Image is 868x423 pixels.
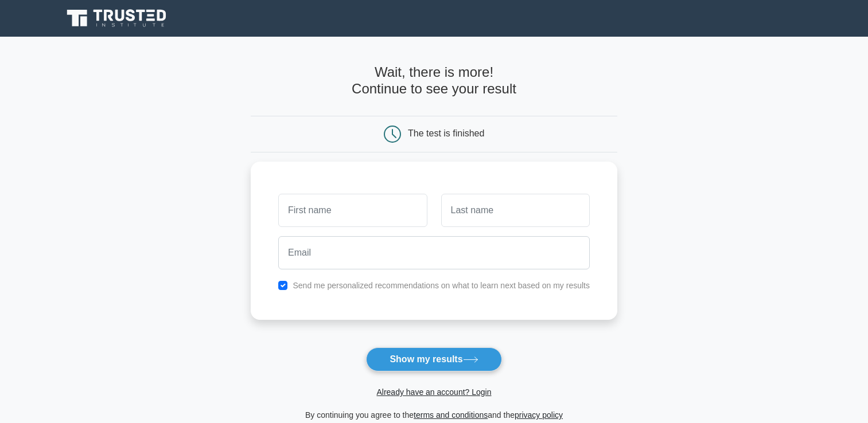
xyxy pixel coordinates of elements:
input: First name [278,194,427,227]
a: terms and conditions [414,410,488,420]
input: Email [278,236,590,269]
div: By continuing you agree to the and the [244,408,624,422]
div: The test is finished [408,128,484,138]
h4: Wait, there is more! Continue to see your result [251,64,617,97]
a: privacy policy [515,410,563,420]
label: Send me personalized recommendations on what to learn next based on my results [293,281,590,290]
input: Last name [441,194,590,227]
button: Show my results [366,347,501,371]
a: Already have an account? Login [376,387,491,397]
